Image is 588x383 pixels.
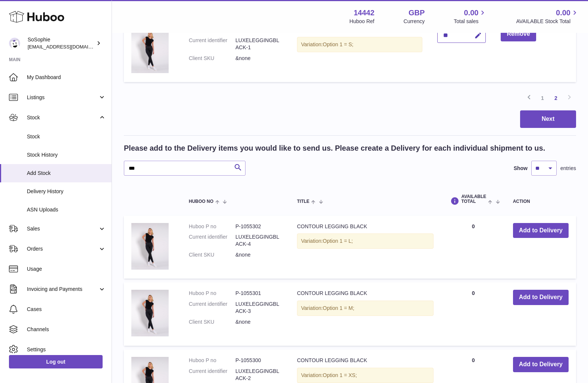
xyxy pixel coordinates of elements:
dd: P-1055301 [235,290,282,297]
td: 0 [441,216,505,279]
dt: Current identifier [189,37,235,51]
dd: &none [235,251,282,258]
strong: 14442 [354,8,375,18]
a: 2 [549,91,563,105]
div: Variation: [297,368,434,383]
div: Action [513,199,569,204]
span: entries [560,165,576,172]
td: CONTOUR LEGGING BLACK [290,282,441,346]
span: My Dashboard [27,74,106,81]
span: Option 1 = L; [323,238,353,244]
span: Stock [27,114,98,121]
dd: LUXELEGGINGBLACK-1 [235,37,282,51]
span: Option 1 = S; [323,41,353,47]
dt: Huboo P no [189,357,235,364]
dt: Current identifier [189,368,235,382]
span: Stock [27,133,106,140]
dt: Current identifier [189,301,235,315]
button: Next [520,110,576,128]
span: Add Stock [27,170,106,177]
a: Log out [9,355,103,368]
div: Huboo Ref [350,18,375,25]
dd: P-1055302 [235,223,282,230]
a: 0.00 AVAILABLE Stock Total [516,8,579,25]
dd: &none [235,318,282,326]
dd: LUXELEGGINGBLACK-4 [235,233,282,248]
button: Add to Delivery [513,290,569,305]
h2: Please add to the Delivery items you would like to send us. Please create a Delivery for each ind... [124,143,545,153]
td: CONTOUR LEGGING BLACK [290,216,441,279]
span: Title [297,199,309,204]
button: Add to Delivery [513,223,569,238]
span: [EMAIL_ADDRESS][DOMAIN_NAME] [28,44,110,50]
span: Listings [27,94,98,101]
td: 0 [441,282,505,346]
dd: LUXELEGGINGBLACK-2 [235,368,282,382]
dt: Current identifier [189,233,235,248]
img: CONTOUR LEGGING BLACK [131,223,169,270]
span: Total sales [454,18,487,25]
span: Stock History [27,151,106,158]
span: Sales [27,225,98,232]
span: AVAILABLE Total [461,194,486,204]
strong: GBP [409,8,425,18]
span: Cases [27,306,106,313]
div: SoSophie [28,36,95,50]
span: ASN Uploads [27,206,106,213]
img: CONTOUR LEGGING BLACK [131,290,169,336]
label: Show [514,165,528,172]
img: info@thebigclick.co.uk [9,38,20,49]
dt: Client SKU [189,318,235,326]
span: Option 1 = XS; [323,372,357,378]
dd: LUXELEGGINGBLACK-3 [235,301,282,315]
span: Settings [27,346,106,353]
span: 0.00 [556,8,570,18]
dt: Huboo P no [189,290,235,297]
div: Currency [404,18,425,25]
button: Add to Delivery [513,357,569,372]
div: Variation: [297,37,422,52]
span: Delivery History [27,188,106,195]
dd: &none [235,55,282,62]
span: 0.00 [464,8,479,18]
div: Variation: [297,301,434,316]
span: Orders [27,245,98,252]
dt: Huboo P no [189,223,235,230]
a: 0.00 Total sales [454,8,487,25]
td: CONTOUR LEGGING BLACK [290,19,430,82]
span: Channels [27,326,106,333]
dt: Client SKU [189,55,235,62]
button: Remove [501,26,536,42]
dt: Client SKU [189,251,235,258]
a: 1 [536,91,549,105]
span: Usage [27,266,106,273]
span: Huboo no [189,199,213,204]
span: AVAILABLE Stock Total [516,18,579,25]
dd: P-1055300 [235,357,282,364]
span: Invoicing and Payments [27,286,98,293]
span: Option 1 = M; [323,305,354,311]
div: Variation: [297,233,434,249]
img: CONTOUR LEGGING BLACK [131,26,169,73]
